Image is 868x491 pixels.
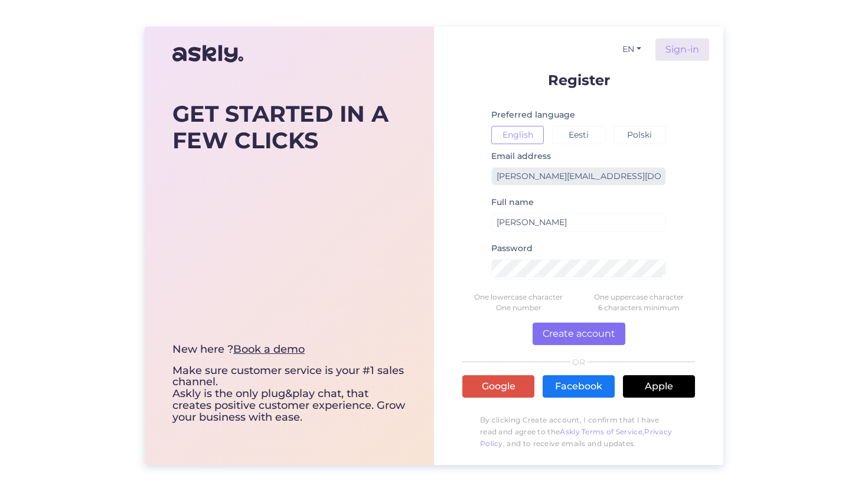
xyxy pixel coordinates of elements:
div: One number [458,303,579,313]
div: 6 characters minimum [579,303,699,313]
a: Facebook [543,375,615,398]
label: Full name [491,196,534,209]
label: Email address [491,150,551,162]
div: Make sure customer service is your #1 sales channel. Askly is the only plug&play chat, that creat... [172,344,406,424]
label: Preferred language [491,109,575,121]
input: Full name [491,213,666,232]
span: OR [570,358,588,366]
div: One uppercase character [579,292,699,303]
img: Askly [172,40,243,68]
a: Askly Terms of Service [560,427,642,436]
a: Google [462,375,534,398]
a: Sign-in [655,38,709,61]
input: Enter email [491,167,666,186]
button: Create account [533,323,625,345]
button: Eesti [552,126,605,144]
div: One lowercase character [458,292,579,303]
div: GET STARTED IN A FEW CLICKS [172,100,406,154]
button: EN [618,41,646,58]
p: Register [462,73,695,87]
a: Privacy Policy [480,427,672,448]
a: Apple [623,375,695,398]
button: English [491,126,544,144]
a: Book a demo [233,343,305,356]
label: Password [491,242,533,255]
div: New here ? [172,344,406,356]
button: Polski [614,126,666,144]
p: By clicking Create account, I confirm that I have read and agree to the , , and to receive emails... [462,408,695,456]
